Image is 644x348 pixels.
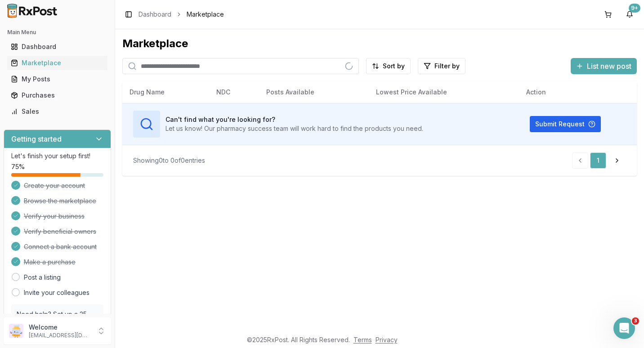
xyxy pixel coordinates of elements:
[519,81,637,103] th: Action
[11,152,103,161] p: Let's finish your setup first!
[11,58,104,67] div: Marketplace
[571,62,637,71] a: List new post
[4,4,61,18] img: RxPost Logo
[572,152,626,169] nav: pagination
[383,62,405,71] span: Sort by
[17,310,98,337] p: Need help? Set up a 25 minute call with our team to set up.
[29,332,91,339] p: [EMAIL_ADDRESS][DOMAIN_NAME]
[4,40,111,54] button: Dashboard
[7,29,107,36] h2: Main Menu
[11,42,104,51] div: Dashboard
[376,336,398,344] a: Privacy
[4,104,111,119] button: Sales
[29,323,91,332] p: Welcome
[24,181,85,190] span: Create your account
[24,227,96,236] span: Verify beneficial owners
[7,39,107,55] a: Dashboard
[629,4,640,13] div: 9+
[133,156,205,165] div: Showing 0 to 0 of 0 entries
[571,58,637,74] button: List new post
[165,115,423,124] h3: Can't find what you're looking for?
[4,88,111,103] button: Purchases
[11,91,104,100] div: Purchases
[4,56,111,70] button: Marketplace
[139,10,171,19] a: Dashboard
[139,10,224,19] nav: breadcrumb
[11,134,62,144] h3: Getting started
[7,55,107,71] a: Marketplace
[187,10,224,19] span: Marketplace
[11,162,25,171] span: 75 %
[24,196,96,205] span: Browse the marketplace
[434,62,460,71] span: Filter by
[590,152,606,169] a: 1
[530,116,601,132] button: Submit Request
[7,71,107,87] a: My Posts
[587,61,631,71] span: List new post
[259,81,369,103] th: Posts Available
[24,273,61,282] a: Post a listing
[24,258,76,267] span: Make a purchase
[11,107,104,116] div: Sales
[24,288,89,297] a: Invite your colleagues
[632,317,639,325] span: 3
[4,72,111,86] button: My Posts
[122,81,209,103] th: Drug Name
[165,124,423,133] p: Let us know! Our pharmacy success team will work hard to find the products you need.
[9,324,23,338] img: User avatar
[24,242,97,251] span: Connect a bank account
[7,87,107,103] a: Purchases
[366,58,411,74] button: Sort by
[613,317,635,339] iframe: Intercom live chat
[353,336,372,344] a: Terms
[608,152,626,169] a: Go to next page
[7,103,107,120] a: Sales
[418,58,465,74] button: Filter by
[622,7,637,22] button: 9+
[24,212,85,221] span: Verify your business
[209,81,259,103] th: NDC
[122,36,637,51] div: Marketplace
[369,81,519,103] th: Lowest Price Available
[11,75,104,84] div: My Posts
